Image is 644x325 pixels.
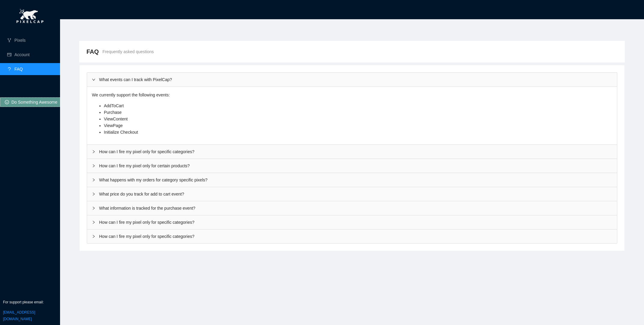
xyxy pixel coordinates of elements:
li: ViewPage [104,122,612,129]
li: Purchase [104,109,612,116]
div: rightHow can I fire my pixel only for specific categories? [87,145,617,159]
span: right [92,74,95,81]
span: right [92,175,95,182]
div: rightHow can I fire my pixel only for specific categories? [87,215,617,229]
div: rightHow can I fire my pixel only for certain products? [87,159,617,173]
a: Pixels [14,38,26,43]
li: Initialize Checkout [104,129,612,135]
div: rightHow can I fire my pixel only for specific categories? [87,229,617,243]
span: smile [5,100,9,105]
div: rightWhat events can I track with PixelCap? [87,73,617,87]
span: right [92,189,95,196]
span: FAQ [86,47,99,56]
span: right [92,217,95,224]
img: pixel-cap.png [12,6,48,27]
div: rightWhat information is tracked for the purchase event? [87,201,617,215]
div: rightWhat price do you track for add to cart event? [87,187,617,201]
span: right [92,203,95,210]
span: right [92,160,95,168]
p: We currently support the following events: [92,92,612,98]
span: right [92,231,95,238]
a: FAQ [14,67,23,71]
span: right [92,146,95,153]
p: For support please email: [3,299,57,305]
li: ViewContent [104,116,612,122]
a: Account [14,52,30,57]
a: [EMAIL_ADDRESS][DOMAIN_NAME] [3,310,35,321]
span: Do Something Awesome [11,99,57,105]
span: Frequently asked questions [102,48,154,55]
div: rightWhat happens with my orders for category specific pixels? [87,173,617,187]
li: AddToCart [104,102,612,109]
